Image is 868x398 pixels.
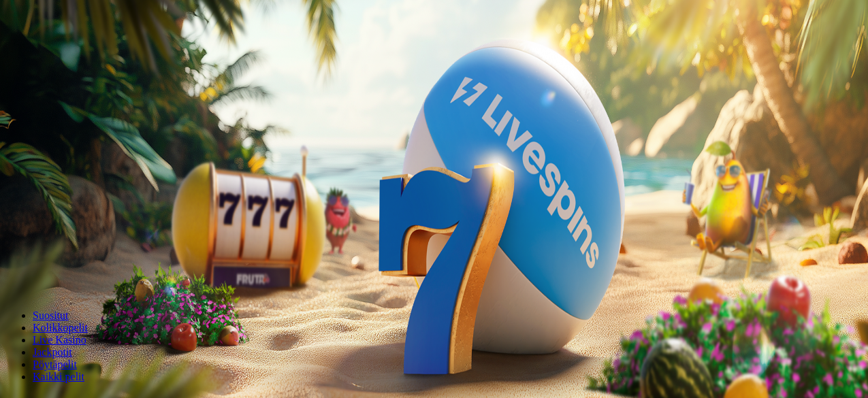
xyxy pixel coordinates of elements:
[33,310,68,321] a: Suositut
[5,286,863,383] nav: Lobby
[33,334,86,346] a: Live Kasino
[33,359,77,370] span: Pöytäpelit
[33,322,88,333] a: Kolikkopelit
[33,371,84,382] span: Kaikki pelit
[33,346,72,358] a: Jackpotit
